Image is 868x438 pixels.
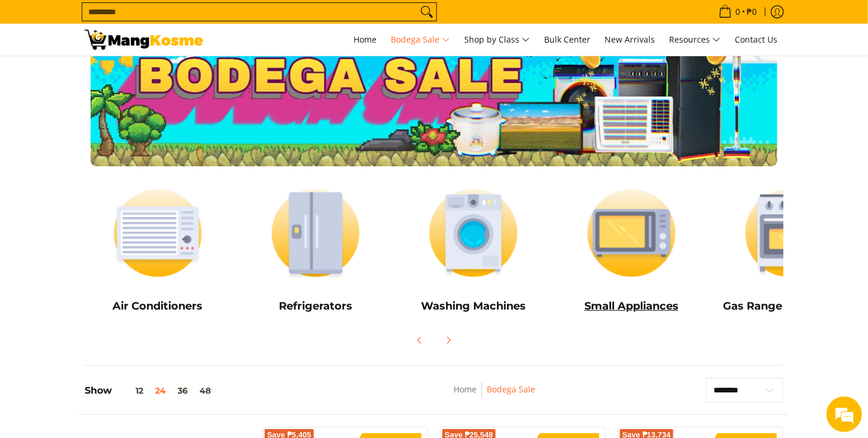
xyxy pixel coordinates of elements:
[599,24,661,56] a: New Arrivals
[149,386,172,395] button: 24
[669,33,721,47] span: Resources
[745,8,758,16] span: ₱0
[400,178,546,321] a: Washing Machines Washing Machines
[716,178,863,288] img: Cookers
[391,33,450,47] span: Bodega Sale
[715,5,760,18] span: •
[558,299,705,313] h5: Small Appliances
[85,299,231,313] h5: Air Conditioners
[558,178,705,321] a: Small Appliances Small Appliances
[172,386,194,395] button: 36
[538,24,596,56] a: Bulk Center
[85,178,231,321] a: Air Conditioners Air Conditioners
[243,299,389,313] h5: Refrigerators
[407,327,433,353] button: Previous
[454,384,477,395] a: Home
[605,34,655,45] span: New Arrivals
[435,327,461,353] button: Next
[544,34,590,45] span: Bulk Center
[400,178,546,288] img: Washing Machines
[243,178,389,288] img: Refrigerators
[243,178,389,321] a: Refrigerators Refrigerators
[400,299,546,313] h5: Washing Machines
[663,24,726,56] a: Resources
[385,24,456,56] a: Bodega Sale
[716,299,863,313] h5: Gas Range and Cookers
[417,3,436,21] button: Search
[353,34,377,45] span: Home
[735,34,777,45] span: Contact Us
[112,386,149,395] button: 12
[85,178,231,288] img: Air Conditioners
[85,30,203,50] img: Bodega Sale l Mang Kosme: Cost-Efficient &amp; Quality Home Appliances
[487,384,535,395] a: Bodega Sale
[734,8,742,16] span: 0
[85,385,217,397] h5: Show
[348,24,382,56] a: Home
[215,24,783,56] nav: Main Menu
[558,178,705,288] img: Small Appliances
[378,382,612,409] nav: Breadcrumbs
[729,24,783,56] a: Contact Us
[194,386,217,395] button: 48
[458,24,536,56] a: Shop by Class
[464,33,530,47] span: Shop by Class
[716,178,863,321] a: Cookers Gas Range and Cookers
